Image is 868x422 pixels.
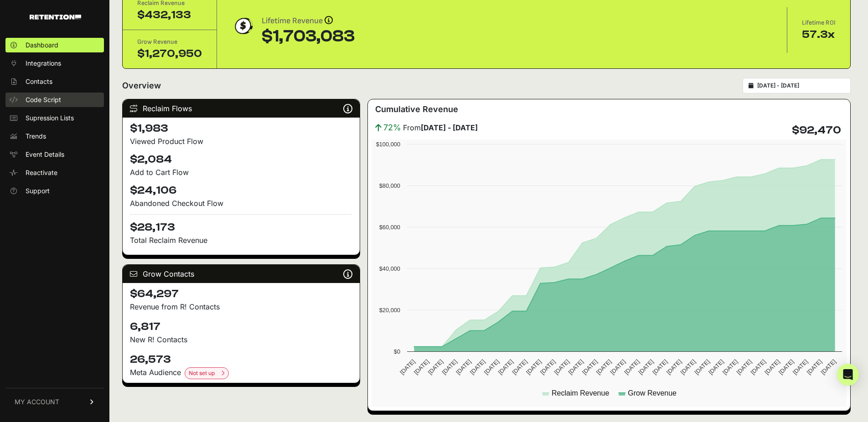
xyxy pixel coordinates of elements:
span: Dashboard [26,41,58,50]
text: [DATE] [581,358,599,376]
span: Event Details [26,150,64,159]
h4: 26,573 [130,352,352,367]
text: [DATE] [398,358,416,376]
div: Add to Cart Flow [130,167,352,178]
div: Grow Revenue [137,37,202,46]
div: Lifetime Revenue [262,15,355,27]
text: [DATE] [609,358,627,376]
text: $20,000 [379,307,400,314]
div: Viewed Product Flow [130,136,352,147]
text: $80,000 [379,182,400,189]
text: [DATE] [665,358,683,376]
span: Reactivate [26,168,57,177]
span: Integrations [26,59,61,68]
p: New R! Contacts [130,334,352,345]
a: Integrations [5,56,104,71]
text: [DATE] [721,358,739,376]
p: Total Reclaim Revenue [130,235,352,246]
strong: [DATE] - [DATE] [421,123,478,132]
a: Dashboard [5,38,104,52]
a: Contacts [5,74,104,89]
text: [DATE] [637,358,655,376]
text: [DATE] [749,358,767,376]
div: Open Intercom Messenger [837,364,859,386]
div: Lifetime ROI [802,18,836,27]
text: [DATE] [693,358,711,376]
span: From [403,122,478,133]
text: [DATE] [469,358,486,376]
text: $60,000 [379,224,400,231]
text: [DATE] [497,358,515,376]
h4: $24,106 [130,183,352,198]
text: [DATE] [595,358,613,376]
a: Code Script [5,93,104,107]
text: [DATE] [455,358,472,376]
a: Support [5,184,104,198]
text: [DATE] [539,358,557,376]
h4: $28,173 [130,214,352,235]
text: $0 [394,348,400,355]
text: [DATE] [806,358,823,376]
img: dollar-coin-05c43ed7efb7bc0c12610022525b4bbbb207c7efeef5aecc26f025e68dcafac9.png [232,15,254,37]
text: [DATE] [413,358,430,376]
span: Code Script [26,95,61,104]
text: [DATE] [483,358,501,376]
text: [DATE] [553,358,571,376]
text: [DATE] [777,358,795,376]
span: Trends [26,132,46,141]
a: MY ACCOUNT [5,388,104,416]
div: $432,133 [137,8,202,22]
img: Retention.com [30,15,81,20]
a: Supression Lists [5,111,104,125]
div: Abandoned Checkout Flow [130,198,352,209]
div: Reclaim Flows [123,99,360,118]
a: Reactivate [5,165,104,180]
h4: $64,297 [130,287,352,301]
span: Contacts [26,77,52,86]
text: [DATE] [763,358,781,376]
div: 57.3x [802,27,836,42]
p: Revenue from R! Contacts [130,301,352,312]
span: MY ACCOUNT [15,397,59,407]
span: 72% [383,121,401,134]
text: [DATE] [567,358,585,376]
text: [DATE] [679,358,697,376]
a: Event Details [5,147,104,162]
text: [DATE] [427,358,444,376]
h3: Cumulative Revenue [375,103,458,116]
h4: $92,470 [792,123,841,138]
h4: $2,084 [130,152,352,167]
text: [DATE] [525,358,542,376]
text: [DATE] [707,358,725,376]
div: Meta Audience [130,367,352,379]
div: $1,270,950 [137,46,202,61]
text: $100,000 [376,141,400,148]
div: $1,703,083 [262,27,355,46]
h4: 6,817 [130,319,352,334]
text: Reclaim Revenue [552,389,609,397]
div: Grow Contacts [123,265,360,283]
text: $40,000 [379,265,400,272]
text: [DATE] [735,358,753,376]
text: [DATE] [651,358,669,376]
a: Trends [5,129,104,144]
h4: $1,983 [130,121,352,136]
text: [DATE] [791,358,809,376]
span: Support [26,186,50,196]
h2: Overview [122,79,161,92]
span: Supression Lists [26,113,74,123]
text: [DATE] [623,358,641,376]
text: [DATE] [511,358,528,376]
text: Grow Revenue [628,389,677,397]
text: [DATE] [819,358,837,376]
text: [DATE] [441,358,459,376]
